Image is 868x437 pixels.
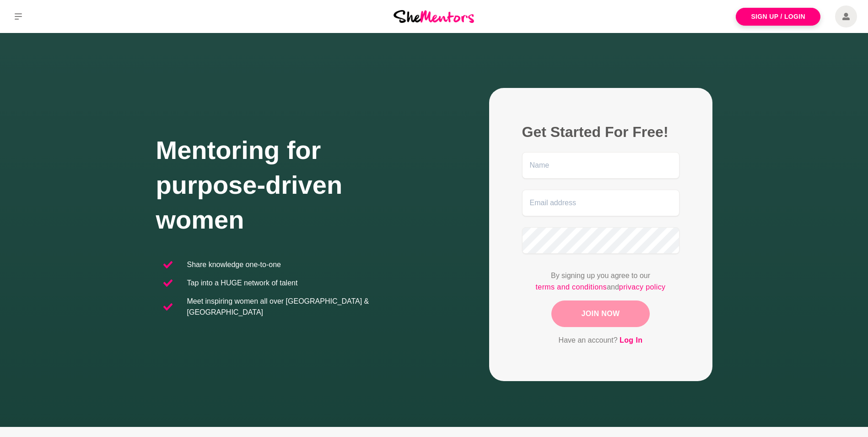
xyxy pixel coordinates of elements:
h1: Mentoring for purpose-driven women [156,133,434,237]
a: privacy policy [619,281,666,293]
h2: Get Started For Free! [522,123,679,141]
input: Email address [522,190,679,216]
img: She Mentors Logo [394,10,474,22]
a: Sign Up / Login [736,8,820,26]
p: Share knowledge one-to-one [187,259,281,270]
p: Have an account? [522,334,679,346]
a: terms and conditions [536,281,607,293]
p: Meet inspiring women all over [GEOGRAPHIC_DATA] & [GEOGRAPHIC_DATA] [187,296,427,318]
p: By signing up you agree to our and [522,270,679,293]
a: Log In [620,334,642,346]
input: Name [522,152,679,179]
p: Tap into a HUGE network of talent [187,278,298,289]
